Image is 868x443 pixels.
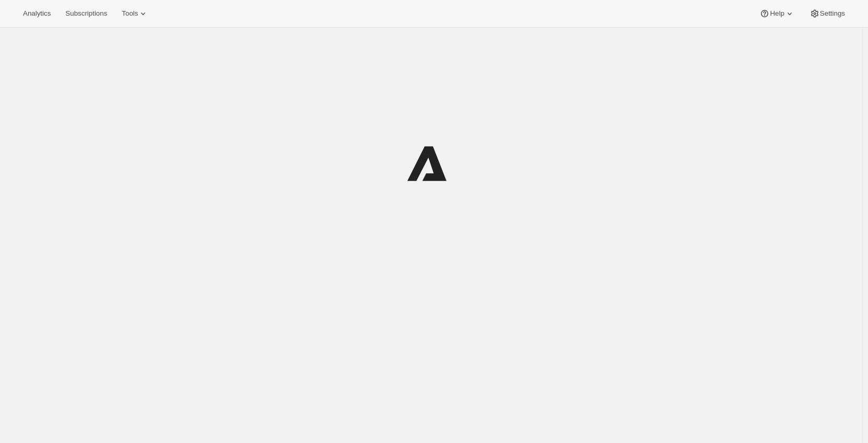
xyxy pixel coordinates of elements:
span: Subscriptions [65,9,107,18]
button: Subscriptions [59,6,113,21]
button: Tools [115,6,155,21]
span: Tools [122,9,138,18]
button: Settings [803,6,851,21]
button: Analytics [17,6,57,21]
span: Analytics [23,9,51,18]
span: Help [770,9,784,18]
button: Help [753,6,801,21]
span: Settings [820,9,845,18]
